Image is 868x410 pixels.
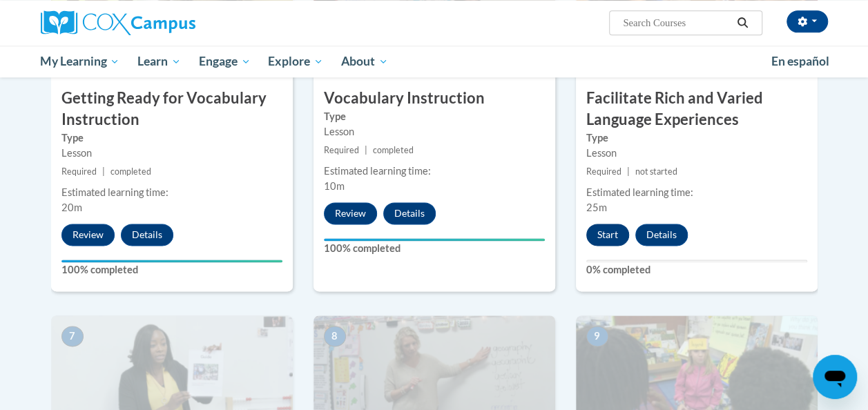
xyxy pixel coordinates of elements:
span: 20m [61,202,82,213]
button: Review [324,202,377,224]
label: 0% completed [586,262,807,277]
button: Search [732,14,753,31]
a: En español [762,47,838,76]
button: Start [586,224,629,246]
iframe: Button to launch messaging window [813,355,857,399]
div: Your progress [61,260,282,262]
div: Estimated learning time: [61,185,282,200]
span: Learn [137,53,181,70]
div: Lesson [61,146,282,161]
span: 7 [61,326,84,346]
button: Details [121,224,173,246]
span: About [341,53,388,70]
div: Lesson [586,146,807,161]
span: Required [61,166,97,177]
span: Required [324,145,359,155]
label: Type [324,109,545,124]
input: Search Courses [621,14,732,31]
a: Explore [259,46,332,77]
h3: Facilitate Rich and Varied Language Experiences [576,88,818,130]
label: Type [61,130,282,146]
span: Required [586,166,621,177]
span: | [365,145,367,155]
span: | [627,166,630,177]
span: completed [373,145,414,155]
span: completed [110,166,151,177]
div: Lesson [324,124,545,139]
div: Your progress [324,238,545,241]
span: 10m [324,180,345,192]
img: Cox Campus [41,10,195,35]
label: 100% completed [324,241,545,256]
span: Explore [268,53,323,70]
a: About [332,46,397,77]
button: Review [61,224,115,246]
span: | [102,166,105,177]
span: En español [771,54,829,68]
span: not started [635,166,677,177]
button: Details [383,202,436,224]
button: Details [635,224,688,246]
a: Cox Campus [41,10,289,35]
a: Engage [190,46,260,77]
span: 25m [586,202,607,213]
h3: Vocabulary Instruction [314,88,555,109]
div: Main menu [30,46,838,77]
a: Learn [128,46,190,77]
label: 100% completed [61,262,282,277]
div: Estimated learning time: [586,185,807,200]
span: 8 [324,326,346,346]
h3: Getting Ready for Vocabulary Instruction [51,88,293,130]
span: Engage [199,53,251,70]
label: Type [586,130,807,146]
button: Account Settings [787,10,828,32]
span: My Learning [40,53,119,70]
a: My Learning [32,46,129,77]
div: Estimated learning time: [324,164,545,179]
span: 9 [586,326,608,346]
